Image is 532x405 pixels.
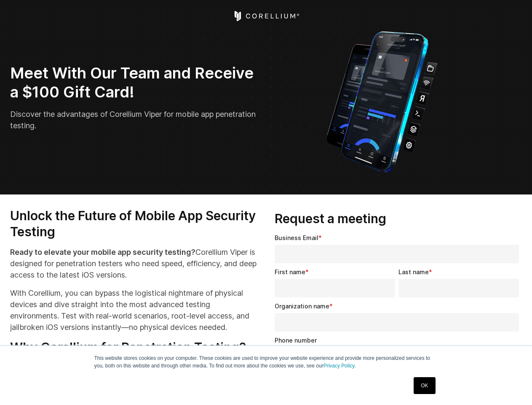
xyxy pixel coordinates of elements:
[275,211,522,227] h3: Request a meeting
[275,302,329,310] span: Organization name
[10,340,258,356] h3: Why Corellium for Penetration Testing?
[414,377,435,394] a: OK
[323,363,356,369] a: Privacy Policy.
[10,287,258,333] p: With Corellium, you can bypass the logistical nightmare of physical devices and dive straight int...
[275,337,317,344] span: Phone number
[10,248,195,256] strong: Ready to elevate your mobile app security testing?
[275,268,305,275] span: First name
[318,27,445,174] img: Corellium_VIPER_Hero_1_1x
[10,110,256,130] span: Discover the advantages of Corellium Viper for mobile app penetration testing.
[398,268,429,275] span: Last name
[10,64,260,102] h2: Meet With Our Team and Receive a $100 Gift Card!
[94,354,438,370] p: This website stores cookies on your computer. These cookies are used to improve your website expe...
[10,246,258,281] p: Corellium Viper is designed for penetration testers who need speed, efficiency, and deep access t...
[275,234,318,241] span: Business Email
[233,11,299,21] a: Corellium Home
[10,208,258,240] h3: Unlock the Future of Mobile App Security Testing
